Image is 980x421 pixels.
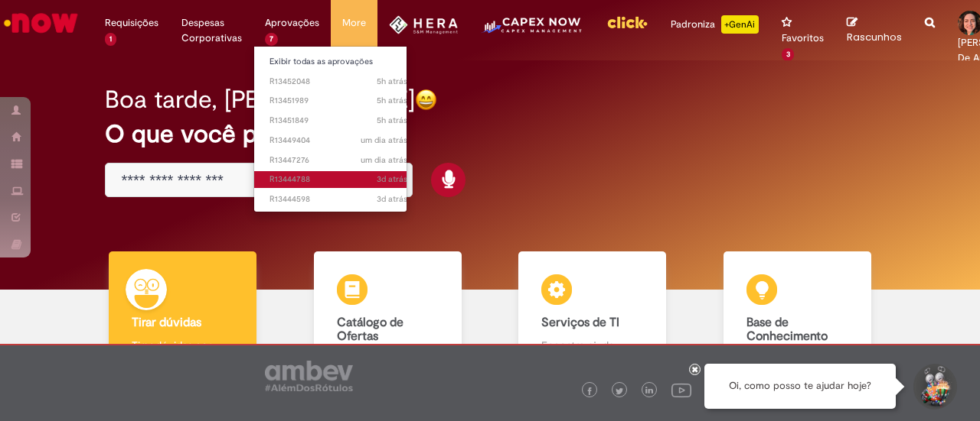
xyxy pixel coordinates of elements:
[377,173,407,185] span: 3d atrás
[671,380,691,400] img: logo_footer_youtube.png
[847,16,902,44] a: Rascunhos
[377,76,407,87] time: 27/08/2025 11:52:02
[342,15,366,31] span: More
[269,193,407,206] span: R13444598
[269,154,407,167] span: R13447276
[782,48,795,61] span: 3
[361,134,407,146] time: 26/08/2025 16:16:08
[377,173,407,185] time: 25/08/2025 14:56:17
[695,251,900,384] a: Base de Conhecimento Consulte e aprenda
[269,76,407,88] span: R13452048
[253,46,407,212] ul: Aprovações
[721,15,759,34] p: +GenAi
[481,15,583,46] img: CapexLogo5.png
[541,315,619,330] b: Serviços de TI
[361,154,407,166] span: um dia atrás
[541,338,643,353] p: Encontre ajuda
[254,73,423,90] a: Aberto R13452048 :
[265,361,353,391] img: logo_footer_ambev_rotulo_gray.png
[132,338,234,368] p: Tirar dúvidas com Lupi Assist e Gen Ai
[105,15,158,31] span: Requisições
[105,121,874,147] h2: O que você procura hoje?
[269,115,407,127] span: R13451849
[105,86,415,113] h2: Boa tarde, [PERSON_NAME]
[254,171,423,188] a: Aberto R13444788 :
[254,112,423,129] a: Aberto R13451849 :
[105,33,116,46] span: 1
[377,193,407,205] time: 25/08/2025 14:30:01
[80,251,286,384] a: Tirar dúvidas Tirar dúvidas com Lupi Assist e Gen Ai
[377,193,407,205] span: 3d atrás
[911,364,957,410] button: Iniciar Conversa de Suporte
[254,152,423,169] a: Aberto R13447276 :
[847,30,902,44] span: Rascunhos
[671,15,759,34] div: Padroniza
[254,53,423,70] a: Exibir todas as aprovações
[645,387,653,396] img: logo_footer_linkedin.png
[269,173,407,186] span: R13444788
[254,92,423,109] a: Aberto R13451989 :
[361,154,407,166] time: 26/08/2025 10:10:52
[377,76,407,87] span: 5h atrás
[265,33,278,46] span: 7
[265,15,319,31] span: Aprovações
[586,387,593,395] img: logo_footer_facebook.png
[704,364,896,409] div: Oi, como posso te ajudar hoje?
[616,387,623,395] img: logo_footer_twitter.png
[377,95,407,106] span: 5h atrás
[286,251,491,384] a: Catálogo de Ofertas Abra uma solicitação
[606,11,648,34] img: click_logo_yellow_360x200.png
[254,132,423,149] a: Aberto R13449404 :
[415,89,437,111] img: happy-face.png
[269,134,407,147] span: R13449404
[361,134,407,146] span: um dia atrás
[2,8,80,38] img: ServiceNow
[389,15,459,34] img: HeraLogo.png
[337,315,403,344] b: Catálogo de Ofertas
[377,95,407,106] time: 27/08/2025 11:42:39
[782,31,824,46] span: Favoritos
[132,315,201,330] b: Tirar dúvidas
[181,15,242,46] span: Despesas Corporativas
[490,251,695,384] a: Serviços de TI Encontre ajuda
[269,95,407,107] span: R13451989
[746,315,828,344] b: Base de Conhecimento
[377,115,407,126] span: 5h atrás
[377,115,407,126] time: 27/08/2025 11:21:58
[254,191,423,208] a: Aberto R13444598 :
